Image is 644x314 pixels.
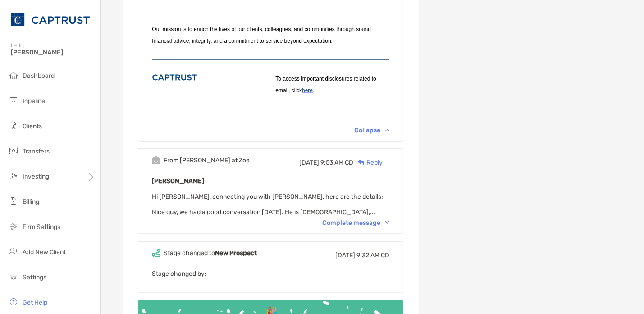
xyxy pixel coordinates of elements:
span: To access important disclosures related to email, click [275,76,376,94]
div: Collapse [354,126,389,134]
img: Event icon [152,249,160,257]
img: CAPTRUST Logo [11,4,90,36]
span: Transfers [23,148,50,155]
img: Chevron icon [385,221,389,224]
span: Clients [23,122,42,130]
span: Hi [PERSON_NAME], connecting you with [PERSON_NAME], here are the details: Nice guy, we had a goo... [152,193,383,216]
img: Email-Sig-Icons_CAPTRUST-logo.png [152,73,197,82]
div: Complete message [322,219,389,227]
span: Get Help [23,299,47,306]
div: From [PERSON_NAME] at Zoe [164,157,250,164]
img: Event icon [152,156,160,165]
span: Billing [23,198,39,206]
span: . [313,87,314,94]
span: [PERSON_NAME]! [11,49,95,56]
img: investing icon [8,170,19,181]
span: Settings [23,274,46,281]
span: Our mission is to enrich the lives of our clients, colleagues, and communities through sound fina... [152,26,371,44]
img: add_new_client icon [8,246,19,257]
span: Add New Client [23,248,66,256]
span: Investing [23,173,49,180]
span: [DATE] [335,251,355,259]
a: here [302,87,313,94]
img: dashboard icon [8,70,19,81]
div: Reply [353,158,383,167]
img: firm-settings icon [8,221,19,232]
span: Dashboard [23,72,55,80]
img: Chevron icon [385,129,389,131]
span: Pipeline [23,97,45,105]
img: get-help icon [8,296,19,307]
div: Stage changed to [164,249,257,257]
b: [PERSON_NAME] [152,177,204,185]
p: Stage changed by: [152,268,389,279]
span: Firm Settings [23,223,60,231]
img: settings icon [8,271,19,282]
img: clients icon [8,120,19,131]
img: billing icon [8,196,19,206]
span: 9:32 AM CD [356,251,389,259]
span: [DATE] [299,159,319,166]
img: transfers icon [8,145,19,156]
img: Reply icon [358,160,365,166]
img: pipeline icon [8,95,19,106]
b: New Prospect [215,249,257,257]
span: 9:53 AM CD [320,159,353,166]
